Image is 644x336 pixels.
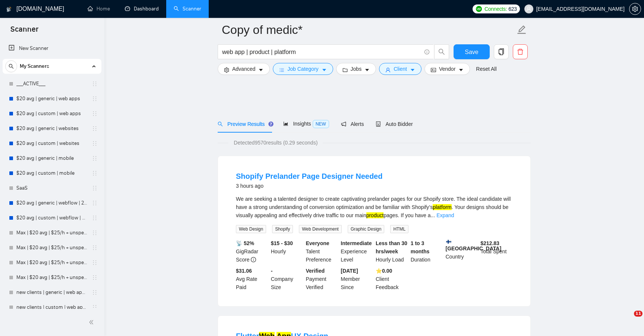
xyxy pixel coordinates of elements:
span: Job Category [287,65,318,73]
b: Intermediate [341,240,372,246]
span: edit [517,25,527,35]
a: Max | $20 avg | $25/h + unspec b. | custom | web apps [16,270,87,285]
span: bars [279,67,284,73]
span: user [385,67,391,73]
a: New Scanner [9,41,95,56]
iframe: Intercom live chat [619,311,637,329]
div: Experience Level [339,239,374,264]
div: Talent Preference [304,239,340,264]
span: holder [92,170,98,176]
span: 623 [508,5,517,13]
a: Max | $20 avg | $25/h + unspec b. | generic | websites [16,225,87,240]
span: holder [92,289,98,295]
a: $20 avg | generic | websites [16,121,87,136]
span: idcard [431,67,436,73]
span: copy [494,48,508,55]
b: ⭐️ 0.00 [376,268,392,274]
a: searchScanner [174,6,201,12]
span: Web Design [236,225,266,233]
button: folderJobscaret-down [336,63,376,75]
span: Vendor [439,65,455,73]
span: Preview Results [218,121,271,127]
a: $20 avg | generic | webflow | 24/02 [16,196,87,210]
button: barsJob Categorycaret-down [273,63,333,75]
button: Save [454,44,490,59]
span: holder [92,275,98,280]
div: Company Size [269,267,304,291]
a: Max | $20 avg | $25/h + unspec b. | custom | websites [16,240,87,255]
div: Total Spent [479,239,514,264]
li: New Scanner [3,41,101,56]
div: Hourly Load [374,239,409,264]
span: holder [92,126,98,131]
span: Advanced [232,65,255,73]
span: double-left [89,318,96,326]
span: Graphic Design [348,225,385,233]
mark: product [366,212,384,218]
div: Payment Verified [304,267,340,291]
a: Max | $20 avg | $25/h + unspec b. | generic | web apps [16,255,87,270]
span: Jobs [351,65,362,73]
div: Avg Rate Paid [234,267,269,291]
img: upwork-logo.png [476,6,482,12]
button: delete [513,44,528,59]
div: Client Feedback [374,267,409,291]
div: Member Since [339,267,374,291]
span: info-circle [251,257,256,262]
span: caret-down [258,67,263,73]
a: $20 avg | custom | web apps [16,106,87,121]
a: setting [629,6,641,12]
span: caret-down [410,67,415,73]
span: robot [376,121,381,127]
b: $15 - $30 [271,240,293,246]
span: Scanner [4,24,44,39]
b: Verified [306,268,325,274]
span: caret-down [322,67,327,73]
button: copy [494,44,509,59]
span: search [435,48,449,55]
span: caret-down [364,67,370,73]
button: settingAdvancedcaret-down [218,63,270,75]
div: 3 hours ago [236,181,382,190]
span: HTML [390,225,408,233]
a: SaaS [16,181,87,196]
b: Everyone [306,240,329,246]
div: Duration [409,239,444,264]
span: Client [394,65,407,73]
a: $20 avg | generic | web apps [16,91,87,106]
a: $20 avg | generic | mobile [16,151,87,166]
b: $31.06 [236,268,252,274]
span: delete [513,48,527,55]
input: Search Freelance Jobs... [222,47,421,57]
span: Insights [283,121,329,127]
div: We are seeking a talented designer to create captivating prelander pages for our Shopify store. T... [236,195,512,219]
span: My Scanners [20,59,49,74]
span: holder [92,230,98,236]
a: new clients | generic | web apps [16,285,87,300]
img: logo [6,3,12,15]
span: setting [224,67,229,73]
b: [GEOGRAPHIC_DATA] [446,239,502,251]
span: NEW [313,120,329,128]
span: Web Development [299,225,342,233]
span: holder [92,140,98,146]
span: holder [92,81,98,87]
a: new clients | custom | web apps [16,300,87,315]
span: holder [92,155,98,161]
span: setting [629,6,641,12]
span: search [218,121,223,127]
span: Detected 9570 results (0.29 seconds) [228,139,323,147]
span: holder [92,111,98,117]
span: holder [92,304,98,310]
input: Scanner name... [222,20,515,39]
b: 📡 52% [236,240,254,246]
span: Alerts [341,121,364,127]
span: Shopify [272,225,293,233]
a: Expand [436,212,454,218]
b: Less than 30 hrs/week [376,240,407,254]
span: holder [92,185,98,191]
span: 11 [634,311,643,317]
button: idcardVendorcaret-down [424,63,470,75]
button: search [434,44,449,59]
button: search [5,60,17,72]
